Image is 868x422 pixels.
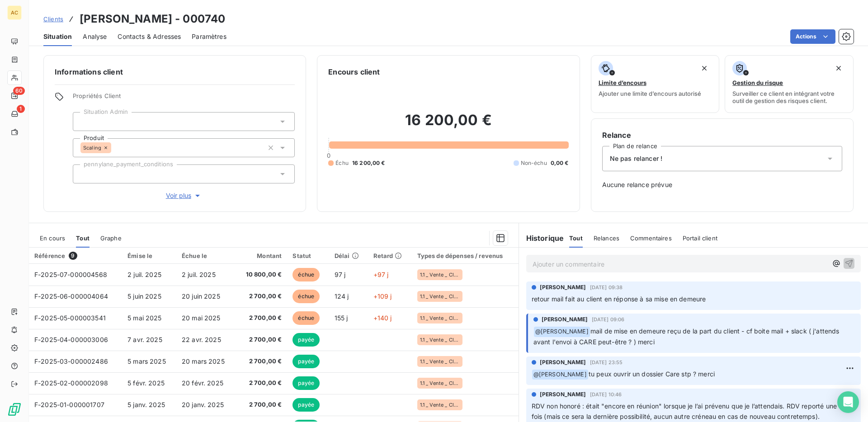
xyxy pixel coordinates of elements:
[292,398,320,412] span: payée
[111,144,118,152] input: Ajouter une valeur
[182,357,225,365] span: 20 mars 2025
[80,117,88,126] input: Ajouter une valeur
[519,233,564,244] h6: Historique
[417,252,513,259] div: Types de dépenses / revenus
[127,336,162,343] span: 7 avr. 2025
[540,358,586,366] span: [PERSON_NAME]
[182,401,224,408] span: 20 janv. 2025
[373,292,392,300] span: +109 j
[182,336,221,343] span: 22 avr. 2025
[542,315,588,324] span: [PERSON_NAME]
[69,252,77,260] span: 9
[80,11,225,27] h3: [PERSON_NAME] - 000740
[420,272,460,277] span: 1.1 _ Vente _ Clients
[532,402,848,420] span: RDV non honoré : était "encore en réunion" lorsque je l’ai prévenu que je l’attendais. RDV report...
[540,390,586,399] span: [PERSON_NAME]
[34,314,106,322] span: F-2025-05-000003541
[34,292,108,300] span: F-2025-06-000004064
[590,285,623,290] span: [DATE] 09:38
[732,90,846,104] span: Surveiller ce client en intégrant votre outil de gestion des risques client.
[420,402,460,408] span: 1.1 _ Vente _ Clients
[127,401,165,408] span: 5 janv. 2025
[292,311,320,325] span: échue
[590,360,623,365] span: [DATE] 23:55
[241,314,282,323] span: 2 700,00 €
[532,295,706,303] span: retour mail fait au client en réponse à sa mise en demeure
[599,90,701,97] span: Ajouter une limite d’encours autorisé
[534,327,590,337] span: @ [PERSON_NAME]
[790,29,835,44] button: Actions
[192,32,226,41] span: Paramètres
[373,271,389,278] span: +97 j
[420,380,460,386] span: 1.1 _ Vente _ Clients
[100,234,122,242] span: Graphe
[73,92,295,105] span: Propriétés Client
[43,32,72,41] span: Situation
[292,290,320,303] span: échue
[182,271,216,278] span: 2 juil. 2025
[34,336,108,343] span: F-2025-04-000003006
[118,32,181,41] span: Contacts & Adresses
[34,379,108,387] span: F-2025-02-000002098
[80,170,88,178] input: Ajouter une valeur
[521,159,547,167] span: Non-échu
[335,292,349,300] span: 124 j
[335,271,346,278] span: 97 j
[55,66,295,77] h6: Informations client
[602,130,842,141] h6: Relance
[241,270,282,279] span: 10 800,00 €
[127,357,166,365] span: 5 mars 2025
[241,400,282,409] span: 2 700,00 €
[373,314,392,322] span: +140 j
[533,327,841,346] span: mail de mise en demeure reçu de la part du client - cf boite mail + slack ( j'attends avant l'env...
[630,234,672,242] span: Commentaires
[292,376,320,390] span: payée
[591,55,720,113] button: Limite d’encoursAjouter une limite d’encours autorisé
[551,159,569,167] span: 0,00 €
[420,315,460,321] span: 1.1 _ Vente _ Clients
[127,292,161,300] span: 5 juin 2025
[241,357,282,366] span: 2 700,00 €
[7,402,22,417] img: Logo LeanPay
[540,283,586,291] span: [PERSON_NAME]
[76,234,90,242] span: Tout
[352,159,385,167] span: 16 200,00 €
[34,357,108,365] span: F-2025-03-000002486
[127,379,165,387] span: 5 févr. 2025
[292,355,320,368] span: payée
[599,79,646,86] span: Limite d’encours
[732,79,783,86] span: Gestion du risque
[594,234,619,242] span: Relances
[73,191,295,201] button: Voir plus
[127,271,161,278] span: 2 juil. 2025
[610,154,663,163] span: Ne pas relancer !
[34,271,107,278] span: F-2025-07-000004568
[292,268,320,281] span: échue
[532,370,588,380] span: @ [PERSON_NAME]
[725,55,854,113] button: Gestion du risqueSurveiller ce client en intégrant votre outil de gestion des risques client.
[569,234,583,242] span: Tout
[241,252,282,259] div: Montant
[166,191,202,200] span: Voir plus
[34,401,104,408] span: F-2025-01-000001707
[13,87,25,95] span: 60
[590,392,622,397] span: [DATE] 10:46
[420,359,460,364] span: 1.1 _ Vente _ Clients
[335,252,363,259] div: Délai
[335,159,349,167] span: Échu
[328,66,380,77] h6: Encours client
[43,14,63,23] a: Clients
[241,379,282,388] span: 2 700,00 €
[17,105,25,113] span: 1
[127,314,162,322] span: 5 mai 2025
[292,333,320,347] span: payée
[34,252,117,260] div: Référence
[592,317,625,322] span: [DATE] 09:06
[182,252,230,259] div: Échue le
[602,180,842,189] span: Aucune relance prévue
[328,111,568,138] h2: 16 200,00 €
[327,152,330,159] span: 0
[241,335,282,344] span: 2 700,00 €
[420,337,460,342] span: 1.1 _ Vente _ Clients
[83,145,101,150] span: Scaling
